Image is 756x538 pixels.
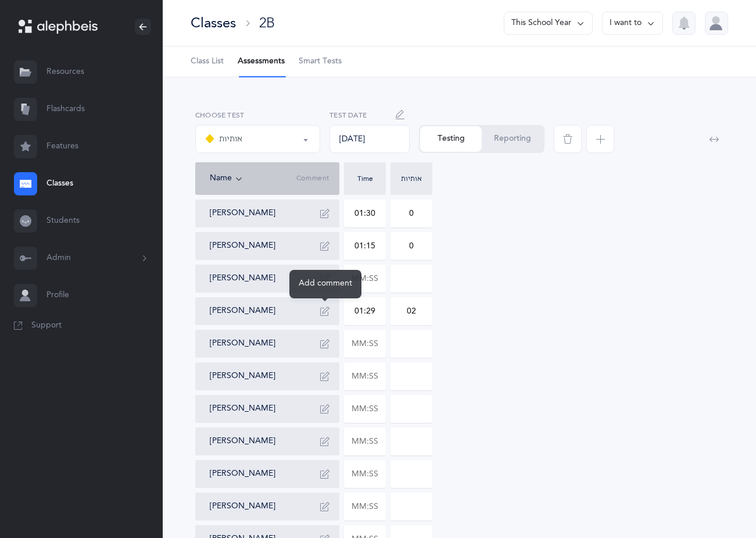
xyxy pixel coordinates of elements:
div: אותיות [393,175,429,182]
span: Smart Tests [299,56,342,67]
input: MM:SS [345,330,385,357]
label: Test Date [329,110,410,120]
label: Choose test [195,110,320,120]
button: [PERSON_NAME] [210,403,275,415]
button: [PERSON_NAME] [210,501,275,512]
input: MM:SS [345,461,385,487]
div: Add comment [289,270,361,298]
div: אותיות [205,132,242,146]
button: [PERSON_NAME] [210,436,275,447]
span: Comment [296,174,329,183]
span: Class List [191,56,224,67]
span: Support [31,320,62,332]
button: [PERSON_NAME] [210,370,275,382]
button: Reporting [482,126,543,152]
div: Name [210,172,296,185]
button: [PERSON_NAME] [210,208,275,219]
div: [DATE] [329,125,410,153]
input: MM:SS [345,493,385,520]
div: Classes [191,13,236,33]
input: MM:SS [345,265,385,292]
input: MM:SS [345,428,385,455]
div: 2B [259,13,275,33]
button: [PERSON_NAME] [210,338,275,350]
input: MM:SS [345,363,385,390]
input: MM:SS [345,233,385,259]
button: אותיות [195,125,320,153]
input: MM:SS [345,200,385,227]
button: This School Year [504,12,593,35]
div: Time [347,175,383,182]
button: I want to [602,12,663,35]
button: [PERSON_NAME] [210,273,275,284]
button: [PERSON_NAME] [210,468,275,480]
button: [PERSON_NAME] [210,305,275,317]
input: MM:SS [345,298,385,325]
input: MM:SS [345,396,385,422]
button: [PERSON_NAME] [210,240,275,252]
